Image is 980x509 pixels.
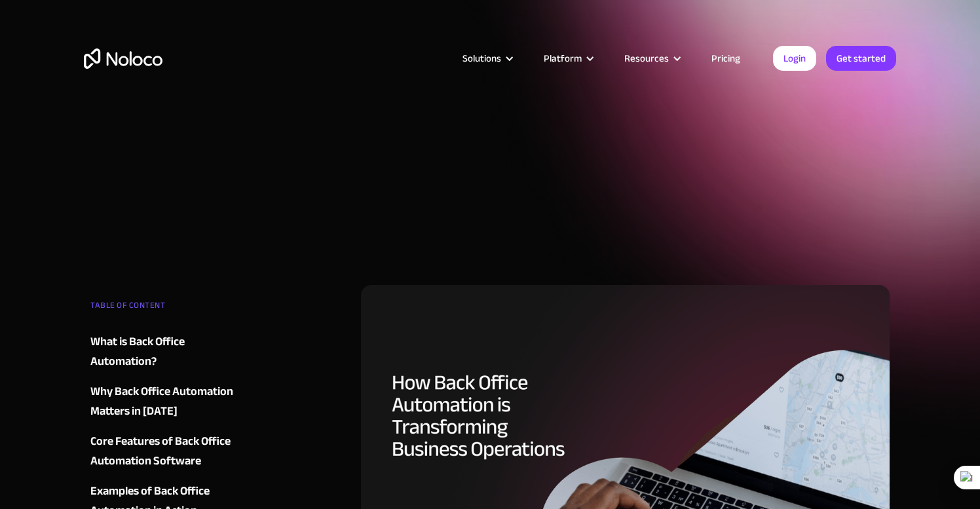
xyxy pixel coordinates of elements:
div: Resources [608,50,695,67]
div: Resources [624,50,669,67]
a: Pricing [695,50,757,67]
a: What is Back Office Automation? [90,332,249,371]
div: Solutions [446,50,527,67]
a: Login [773,46,816,71]
div: Platform [544,50,582,67]
div: TABLE OF CONTENT [90,295,249,322]
a: Get started [826,46,896,71]
div: Solutions [462,50,501,67]
a: Core Features of Back Office Automation Software [90,432,249,471]
a: home [84,48,162,69]
a: Why Back Office Automation Matters in [DATE] [90,382,249,421]
div: Platform [527,50,608,67]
